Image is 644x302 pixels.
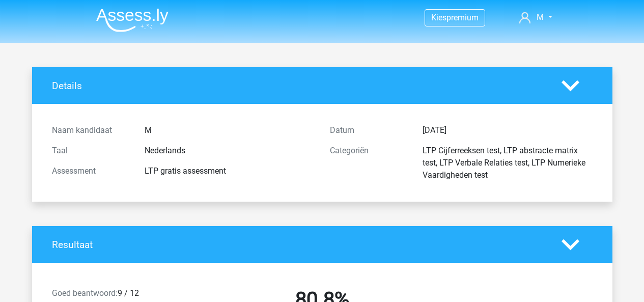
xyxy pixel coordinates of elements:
div: Assessment [44,165,137,177]
h4: Details [52,80,546,92]
h4: Resultaat [52,239,546,251]
div: Nederlands [137,145,322,157]
div: Naam kandidaat [44,124,137,136]
a: Kiespremium [425,11,485,24]
span: premium [446,13,479,22]
a: M [515,11,556,23]
div: Categoriën [322,145,415,181]
span: M [537,12,544,22]
span: Kies [431,13,446,22]
div: LTP Cijferreeksen test, LTP abstracte matrix test, LTP Verbale Relaties test, LTP Numerieke Vaard... [415,145,600,181]
div: M [137,124,322,136]
span: Goed beantwoord: [52,288,118,298]
img: Assessly [96,8,169,32]
div: LTP gratis assessment [137,165,322,177]
div: Taal [44,145,137,157]
div: [DATE] [415,124,600,136]
div: Datum [322,124,415,136]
